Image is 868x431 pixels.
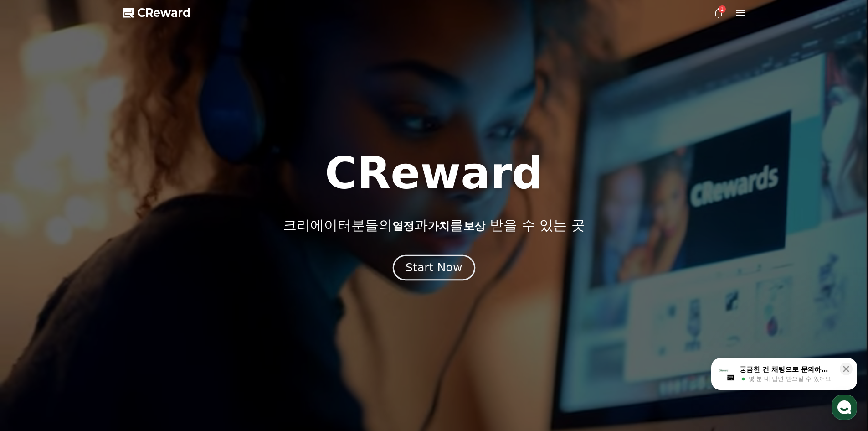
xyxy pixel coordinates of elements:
span: 보상 [463,220,485,233]
a: 1 [713,7,724,18]
span: 가치 [428,220,450,233]
span: 홈 [29,303,34,310]
a: 대화 [60,289,118,312]
button: Start Now [393,254,475,280]
p: 크리에이터분들의 과 를 받을 수 있는 곳 [283,217,585,234]
a: 홈 [3,289,60,312]
div: 1 [719,5,726,13]
a: CReward [123,5,191,20]
h1: CReward [325,151,543,195]
span: 열정 [392,220,414,233]
span: CReward [137,5,191,20]
span: 대화 [83,303,94,311]
a: Start Now [395,265,473,273]
a: 설정 [118,289,175,312]
div: Start Now [406,260,462,275]
span: 설정 [141,303,152,310]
